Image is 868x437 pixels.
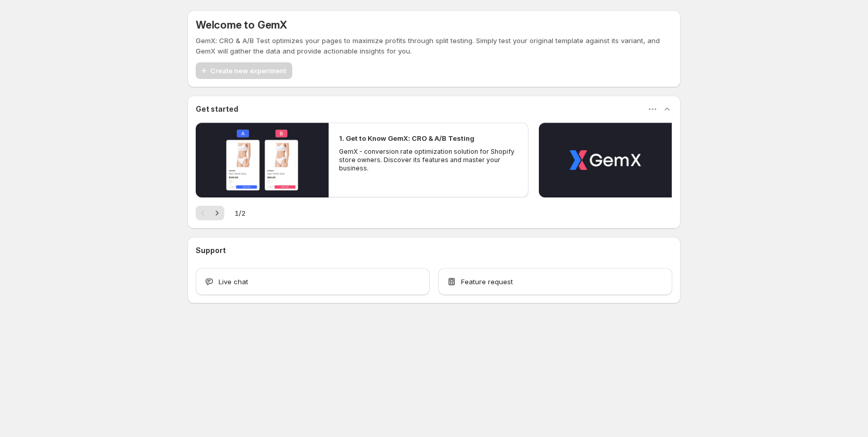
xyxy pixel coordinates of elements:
button: Play video [196,123,329,197]
span: Feature request [461,276,513,287]
h3: Get started [196,104,238,114]
button: Next [210,206,224,220]
h2: 1. Get to Know GemX: CRO & A/B Testing [339,133,474,143]
span: 1 / 2 [235,208,246,218]
p: GemX - conversion rate optimization solution for Shopify store owners. Discover its features and ... [339,148,518,173]
span: Live chat [219,276,248,287]
h5: Welcome to GemX [196,19,287,31]
p: GemX: CRO & A/B Test optimizes your pages to maximize profits through split testing. Simply test ... [196,35,672,56]
h3: Support [196,245,226,256]
button: Play video [539,123,672,197]
nav: Pagination [196,206,224,220]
